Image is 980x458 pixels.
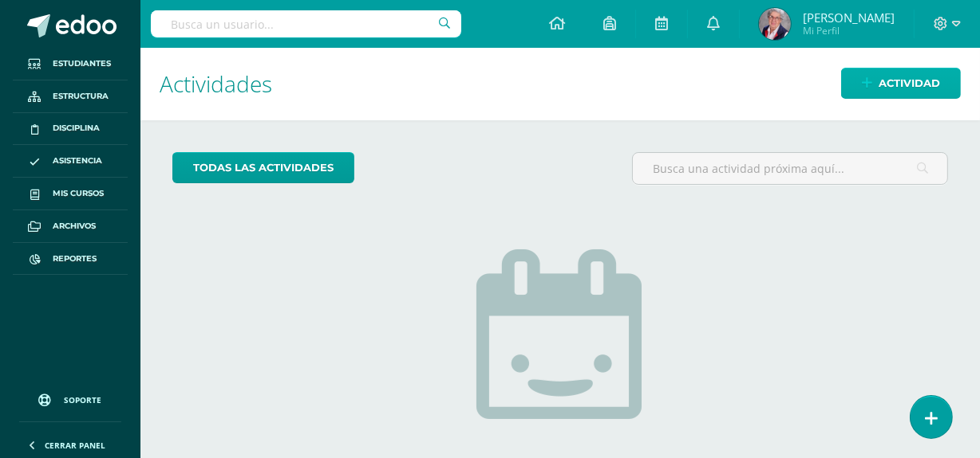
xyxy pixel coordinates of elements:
[53,220,96,233] span: Archivos
[53,155,102,167] span: Asistencia
[53,57,111,70] span: Estudiantes
[803,24,895,37] span: Mi Perfil
[13,145,128,178] a: Asistencia
[13,178,128,210] a: Mis cursos
[53,90,109,103] span: Estructura
[13,113,128,146] a: Disciplina
[841,68,961,99] a: Actividad
[53,252,97,265] span: Reportes
[65,394,102,405] span: Soporte
[759,8,791,40] img: cb4066c05fad8c9475a4354f73f48469.png
[803,10,895,25] span: [PERSON_NAME]
[13,210,128,243] a: Archivos
[151,10,461,37] input: Busca un usuario...
[53,122,100,135] span: Disciplina
[13,80,128,113] a: Estructura
[633,153,947,184] input: Busca una actividad próxima aquí...
[160,48,961,120] h1: Actividades
[45,440,105,451] span: Cerrar panel
[13,48,128,80] a: Estudiantes
[19,378,121,417] a: Soporte
[172,152,354,183] a: todas las Actividades
[13,243,128,276] a: Reportes
[53,187,104,200] span: Mis cursos
[879,69,940,98] span: Actividad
